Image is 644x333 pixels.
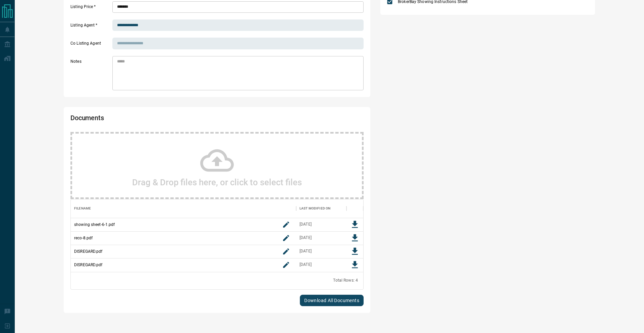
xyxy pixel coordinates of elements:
div: Filename [71,199,296,218]
div: Last Modified On [300,199,330,218]
label: Listing Price [70,4,111,13]
label: Notes [70,59,111,90]
button: Download File [348,231,362,245]
button: rename button [279,245,293,258]
div: Sep 15, 2025 [300,248,312,254]
p: reco-8.pdf [74,235,93,241]
div: Sep 15, 2025 [300,222,312,227]
h2: Drag & Drop files here, or click to select files [132,177,302,187]
div: Total Rows: 4 [333,278,358,283]
button: Download All Documents [300,295,364,306]
label: Listing Agent [70,22,111,31]
div: Last Modified On [296,199,346,218]
div: Filename [74,199,91,218]
div: Sep 15, 2025 [300,235,312,241]
button: rename button [279,218,293,231]
p: showing sheet-6-1.pdf [74,222,115,228]
p: DISREGARD.pdf [74,262,102,268]
label: Co Listing Agent [70,41,111,49]
button: Download File [348,245,362,258]
button: rename button [279,258,293,272]
div: Drag & Drop files here, or click to select files [70,132,364,199]
button: Download File [348,218,362,231]
button: Download File [348,258,362,272]
h2: Documents [70,114,246,125]
p: DISREGARD.pdf [74,248,102,254]
button: rename button [279,231,293,245]
div: Sep 15, 2025 [300,262,312,268]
